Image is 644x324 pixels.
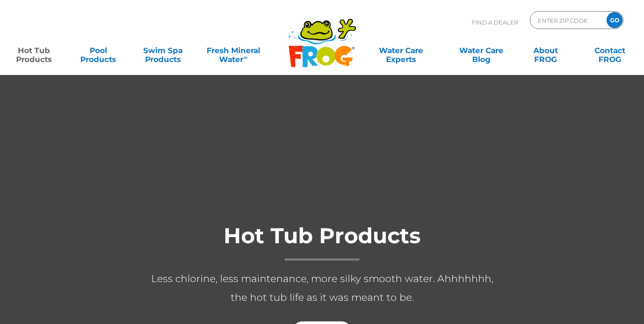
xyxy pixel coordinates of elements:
[243,54,247,61] sup: ∞
[472,11,518,33] p: Find A Dealer
[73,42,123,59] a: PoolProducts
[9,42,59,59] a: Hot TubProducts
[585,42,635,59] a: ContactFROG
[520,42,570,59] a: AboutFROG
[202,42,265,59] a: Fresh MineralWater∞
[607,12,623,28] input: GO
[537,14,597,27] input: Zip Code Form
[456,42,506,59] a: Water CareBlog
[144,270,501,307] p: Less chlorine, less maintenance, more silky smooth water. Ahhhhhhh, the hot tub life as it was me...
[144,224,501,261] h1: Hot Tub Products
[361,42,442,59] a: Water CareExperts
[138,42,188,59] a: Swim SpaProducts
